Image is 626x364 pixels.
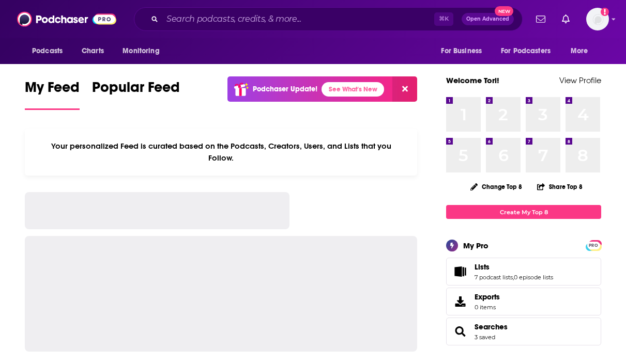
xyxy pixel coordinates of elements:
[32,44,63,58] span: Podcasts
[559,75,601,85] a: View Profile
[464,180,528,193] button: Change Top 8
[92,78,180,102] span: Popular Feed
[466,17,509,22] span: Open Advanced
[601,8,609,16] svg: Add a profile image
[446,288,601,315] a: Exports
[25,41,76,61] button: open menu
[586,8,609,30] span: Logged in as torisims
[446,318,601,345] span: Searches
[475,304,500,311] span: 0 items
[115,41,173,61] button: open menu
[92,78,180,110] a: Popular Feed
[446,75,499,85] a: Welcome Tori!
[475,274,513,281] a: 7 podcast lists
[586,8,609,30] button: Show profile menu
[253,85,317,93] p: Podchaser Update!
[162,11,434,27] input: Search podcasts, credits, & more...
[450,294,470,309] span: Exports
[587,241,600,249] a: PRO
[563,41,601,61] button: open menu
[537,177,583,197] button: Share Top 8
[450,324,470,339] a: Searches
[513,274,514,281] span: ,
[475,292,500,302] span: Exports
[450,264,470,279] a: Lists
[558,10,574,28] a: Show notifications dropdown
[586,8,609,30] img: User Profile
[463,241,488,250] div: My Pro
[494,41,566,61] button: open menu
[25,129,417,176] div: Your personalized Feed is curated based on the Podcasts, Creators, Users, and Lists that you Follow.
[532,10,549,28] a: Show notifications dropdown
[446,258,601,286] span: Lists
[475,262,553,272] a: Lists
[434,12,453,26] span: ⌘ K
[134,7,523,31] div: Search podcasts, credits, & more...
[446,205,601,219] a: Create My Top 8
[17,9,116,29] img: Podchaser - Follow, Share and Rate Podcasts
[25,78,80,110] a: My Feed
[25,78,80,102] span: My Feed
[495,6,513,16] span: New
[441,44,482,58] span: For Business
[571,44,588,58] span: More
[475,334,495,341] a: 3 saved
[75,41,110,61] a: Charts
[475,262,490,272] span: Lists
[501,44,551,58] span: For Podcasters
[587,242,600,249] span: PRO
[322,82,384,97] a: See What's New
[462,13,514,25] button: Open AdvancedNew
[514,274,553,281] a: 0 episode lists
[475,322,508,331] a: Searches
[82,44,104,58] span: Charts
[434,41,495,61] button: open menu
[123,44,159,58] span: Monitoring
